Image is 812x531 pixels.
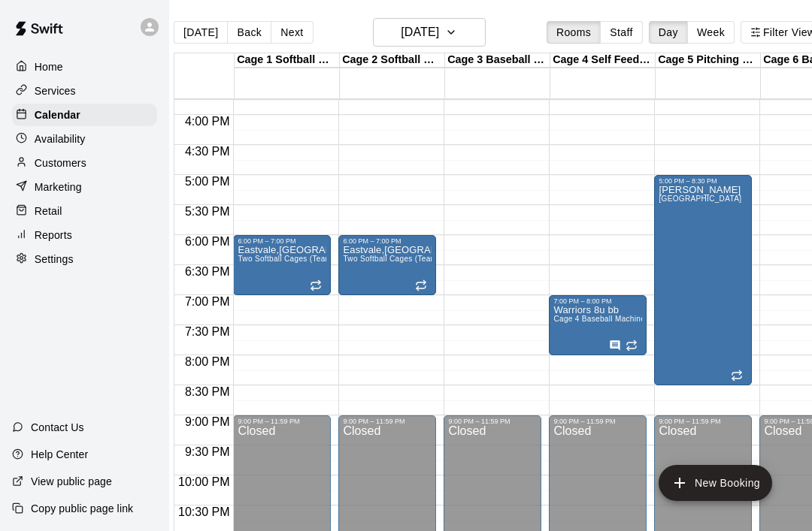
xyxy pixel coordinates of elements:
[12,56,157,78] a: Home
[12,152,157,174] a: Customers
[338,235,436,295] div: 6:00 PM – 7:00 PM: Eastvale,Tricia
[181,325,234,338] span: 7:30 PM
[649,21,688,44] button: Day
[271,21,313,44] button: Next
[340,53,445,68] div: Cage 2 Softball Machine/Live
[659,418,747,425] div: 9:00 PM – 11:59 PM
[174,505,233,518] span: 10:30 PM
[656,53,761,68] div: Cage 5 Pitching Lane/Live
[731,370,743,382] span: Recurring event
[181,265,234,278] span: 6:30 PM
[373,18,486,47] button: [DATE]
[12,80,157,102] a: Services
[35,131,86,146] p: Availability
[181,445,234,458] span: 9:30 PM
[31,447,88,462] p: Help Center
[550,53,656,68] div: Cage 4 Self Feeder Baseball Machine/Live
[31,420,84,435] p: Contact Us
[547,21,601,44] button: Rooms
[401,22,439,43] h6: [DATE]
[553,315,645,323] span: Cage 4 Baseball Machine
[553,297,642,305] div: 7:00 PM – 8:00 PM
[35,107,80,122] p: Calendar
[12,224,157,246] a: Reports
[35,204,62,219] p: Retail
[235,53,340,68] div: Cage 1 Softball Machine/Live
[181,175,234,188] span: 5:00 PM
[12,104,157,126] a: Calendar
[181,355,234,368] span: 8:00 PM
[445,53,550,68] div: Cage 3 Baseball Machine/Softball Machine
[659,195,741,203] span: [GEOGRAPHIC_DATA]
[12,128,157,150] a: Availability
[553,418,642,425] div: 9:00 PM – 11:59 PM
[12,248,157,270] a: Settings
[12,176,157,198] a: Marketing
[310,279,322,291] span: Recurring event
[31,501,133,516] p: Copy public page link
[181,145,234,158] span: 4:30 PM
[448,418,537,425] div: 9:00 PM – 11:59 PM
[12,200,157,222] a: Retail
[181,205,234,218] span: 5:30 PM
[174,21,228,44] button: [DATE]
[626,339,638,351] span: Recurring event
[659,465,772,501] button: add
[181,235,234,248] span: 6:00 PM
[31,474,112,489] p: View public page
[233,235,331,295] div: 6:00 PM – 7:00 PM: Eastvale,Tricia
[35,252,74,267] p: Settings
[181,115,234,128] span: 4:00 PM
[549,295,647,355] div: 7:00 PM – 8:00 PM: Warriors 8u bb
[238,237,326,245] div: 6:00 PM – 7:00 PM
[659,177,747,185] div: 5:00 PM – 8:30 PM
[35,155,86,170] p: Customers
[181,295,234,308] span: 7:00 PM
[181,385,234,398] span: 8:30 PM
[609,339,621,351] svg: Has notes
[174,475,233,488] span: 10:00 PM
[35,228,72,243] p: Reports
[343,237,432,245] div: 6:00 PM – 7:00 PM
[654,175,752,385] div: 5:00 PM – 8:30 PM: Jason
[227,21,271,44] button: Back
[687,21,735,44] button: Week
[35,83,76,98] p: Services
[238,418,326,425] div: 9:00 PM – 11:59 PM
[35,59,63,74] p: Home
[181,415,234,428] span: 9:00 PM
[415,279,427,291] span: Recurring event
[35,180,82,195] p: Marketing
[600,21,643,44] button: Staff
[343,418,432,425] div: 9:00 PM – 11:59 PM
[343,255,504,263] span: Two Softball Cages (Team) Tuesdays/Fridays
[238,255,399,263] span: Two Softball Cages (Team) Tuesdays/Fridays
